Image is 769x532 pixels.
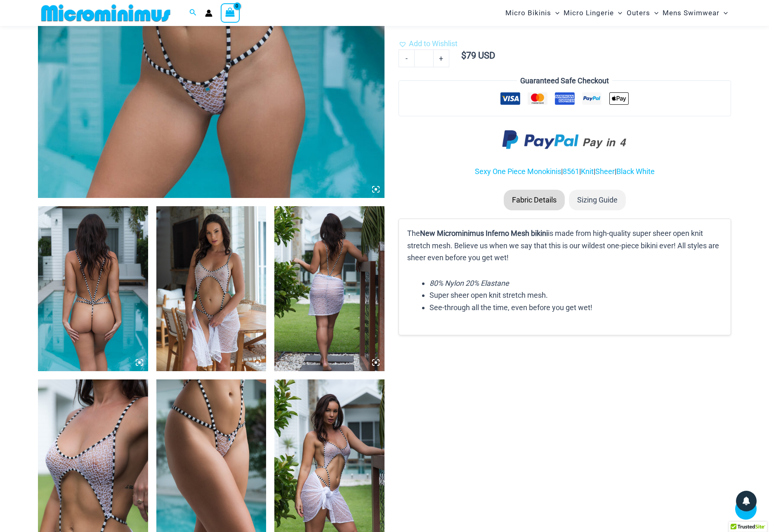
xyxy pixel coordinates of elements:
[561,2,624,24] a: Micro LingerieMenu ToggleMenu Toggle
[616,167,634,176] a: Black
[636,167,655,176] a: White
[581,167,594,176] a: Knit
[429,301,722,314] li: See-through all the time, even before you get wet!
[551,2,559,24] span: Menu Toggle
[475,167,561,176] a: Sexy One Piece Monokinis
[399,49,414,67] a: -
[563,167,579,176] a: 8561
[663,2,719,24] span: Mens Swimwear
[274,206,384,371] img: Inferno Mesh Black White 8561 One Piece St Martin White 5996 Sarong
[627,2,650,24] span: Outers
[434,49,449,67] a: +
[650,2,658,24] span: Menu Toggle
[429,289,722,301] li: Super sheer open knit stretch mesh.
[505,2,551,24] span: Micro Bikinis
[205,9,212,17] a: Account icon link
[660,2,730,24] a: Mens SwimwearMenu ToggleMenu Toggle
[719,2,728,24] span: Menu Toggle
[595,167,615,176] a: Sheer
[625,2,660,24] a: OutersMenu ToggleMenu Toggle
[156,206,267,371] img: Inferno Mesh Black White 8561 One Piece St Martin White 5996 Sarong
[564,2,614,24] span: Micro Lingerie
[420,229,548,238] b: New Microminimus Inferno Mesh bikini
[517,75,612,87] legend: Guaranteed Safe Checkout
[461,50,495,61] bdi: 79 USD
[399,165,731,178] p: | | | |
[38,206,148,371] img: Inferno Mesh Black White 8561 One Piece
[504,190,565,210] li: Fabric Details
[409,39,458,48] span: Add to Wishlist
[614,2,622,24] span: Menu Toggle
[502,1,731,25] nav: Site Navigation
[221,3,240,22] a: View Shopping Cart, empty
[503,2,561,24] a: Micro BikinisMenu ToggleMenu Toggle
[461,50,466,61] span: $
[407,227,722,264] p: The is made from high-quality super sheer open knit stretch mesh. Believe us when we say that thi...
[38,4,174,22] img: MM SHOP LOGO FLAT
[429,279,509,287] em: 80% Nylon 20% Elastane
[189,8,197,18] a: Search icon link
[569,190,626,210] li: Sizing Guide
[399,38,458,50] a: Add to Wishlist
[414,49,434,67] input: Product quantity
